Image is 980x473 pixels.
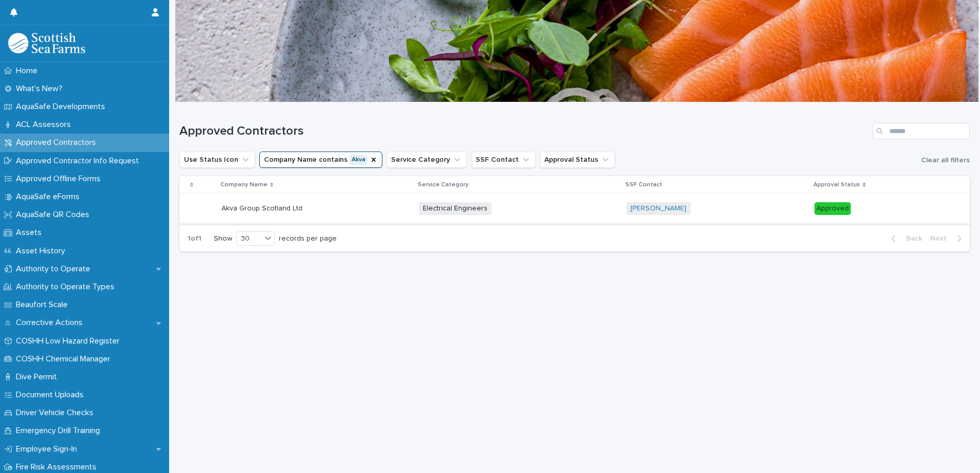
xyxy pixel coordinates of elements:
[237,233,261,244] div: 30
[540,152,615,168] button: Approval Status
[12,282,122,292] p: Authority to Operate Types
[12,156,147,166] p: Approved Contractor Info Request
[220,179,268,190] p: Company Name
[419,202,492,215] span: Electrical Engineers
[179,152,255,168] button: Use Status Icon
[259,152,382,168] button: Company Name
[12,84,71,94] p: What's New?
[179,226,210,251] p: 1 of 1
[630,204,686,213] a: [PERSON_NAME]
[930,235,953,242] span: Next
[12,120,79,130] p: ACL Assessors
[12,426,108,436] p: Emergency Drill Training
[872,123,970,139] input: Search
[12,66,46,76] p: Home
[471,152,536,168] button: SSF Contact
[12,372,65,382] p: Dive Permit
[12,138,104,147] p: Approved Contractors
[12,318,91,328] p: Corrective Actions
[12,102,113,112] p: AquaSafe Developments
[179,194,970,224] tr: Akva Group Scotland LtdAkva Group Scotland Ltd Electrical Engineers[PERSON_NAME] Approved
[8,33,85,53] img: bPIBxiqnSb2ggTQWdOVV
[926,234,970,243] button: Next
[12,336,128,346] p: COSHH Low Hazard Register
[279,234,337,243] p: records per page
[221,202,304,213] p: Akva Group Scotland Ltd
[12,462,105,472] p: Fire Risk Assessments
[12,228,50,238] p: Assets
[418,179,468,190] p: Service Category
[917,153,970,168] button: Clear all filters
[179,124,868,139] h1: Approved Contractors
[386,152,467,168] button: Service Category
[12,246,73,256] p: Asset History
[12,390,92,400] p: Document Uploads
[813,179,860,190] p: Approval Status
[12,174,109,184] p: Approved Offline Forms
[625,179,662,190] p: SSF Contact
[12,264,98,274] p: Authority to Operate
[12,300,76,310] p: Beaufort Scale
[12,192,88,202] p: AquaSafe eForms
[12,444,85,454] p: Employee Sign-In
[814,202,851,215] div: Approved
[921,157,970,164] span: Clear all filters
[12,210,97,220] p: AquaSafe QR Codes
[900,235,922,242] span: Back
[12,354,118,364] p: COSHH Chemical Manager
[12,408,101,418] p: Driver Vehicle Checks
[883,234,926,243] button: Back
[214,234,232,243] p: Show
